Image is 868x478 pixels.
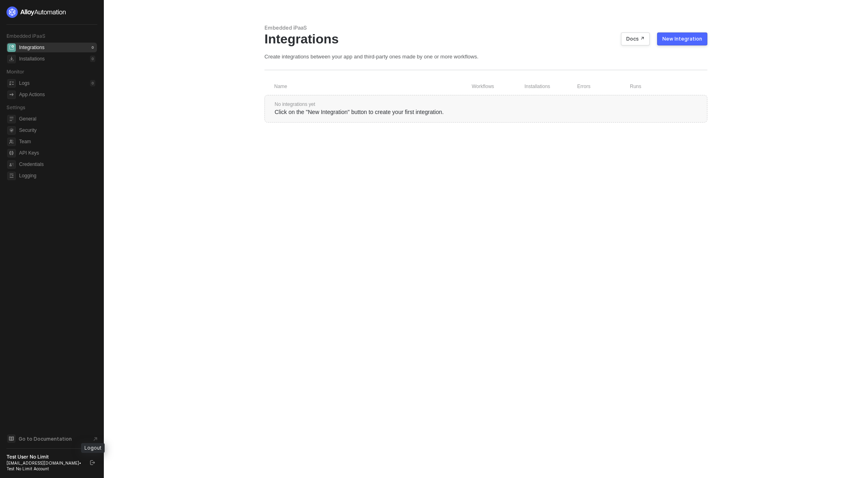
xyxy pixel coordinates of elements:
span: logging [7,172,16,180]
div: [EMAIL_ADDRESS][DOMAIN_NAME] • Test No Limit Account [6,460,83,472]
a: Knowledge Base [6,434,97,444]
div: Test User No Limit [6,454,83,460]
span: icon-app-actions [7,90,16,99]
button: New Integration [657,32,707,45]
span: General [19,114,95,124]
div: Integrations [264,31,707,47]
div: 0 [90,44,95,51]
a: logo [6,6,97,18]
span: team [7,138,16,146]
span: credentials [7,160,16,169]
div: Create integrations between your app and third-party ones made by one or more workflows. [264,53,707,60]
span: Embedded iPaaS [6,33,45,39]
div: Installations [19,56,45,62]
div: Runs [630,83,685,90]
span: Go to Documentation [19,435,72,442]
span: general [7,115,16,123]
span: Credentials [19,159,95,169]
div: Errors [577,83,630,90]
div: Installations [524,83,577,90]
span: Logging [19,171,95,181]
div: Logout [81,443,105,453]
span: integrations [7,43,16,52]
div: Embedded iPaaS [264,24,707,31]
div: New Integration [662,36,702,42]
img: logo [6,6,67,18]
span: logout [90,460,95,465]
span: documentation [7,435,15,443]
span: document-arrow [91,435,99,443]
div: App Actions [19,91,45,98]
span: Security [19,125,95,135]
span: security [7,126,16,135]
div: Click on the "New Integration" button to create your first integration. [275,108,697,116]
button: Docs ↗ [621,32,650,45]
span: API Keys [19,148,95,158]
span: icon-logs [7,79,16,88]
span: installations [7,55,16,63]
span: Monitor [6,69,24,75]
div: 0 [90,80,95,86]
span: Settings [6,104,25,110]
div: Logs [19,80,30,87]
span: api-key [7,149,16,157]
div: Workflows [472,83,524,90]
div: Docs ↗ [626,36,645,42]
div: Integrations [19,44,45,51]
div: Name [274,83,472,90]
div: 0 [90,56,95,62]
span: Team [19,137,95,146]
div: No integrations yet [275,101,697,108]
